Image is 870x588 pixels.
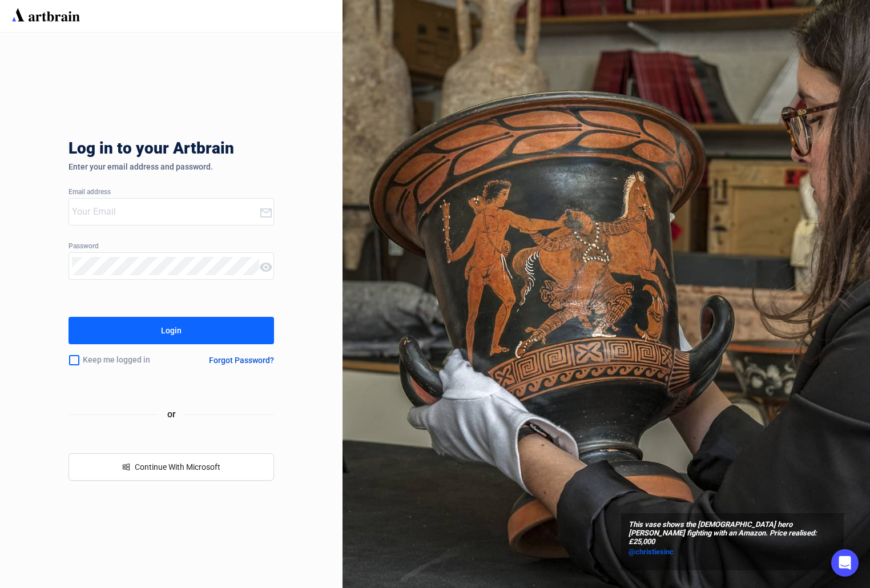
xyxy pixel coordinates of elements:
div: Open Intercom Messenger [831,549,859,577]
span: Continue With Microsoft [135,462,220,472]
span: windows [122,463,130,471]
button: windowsContinue With Microsoft [69,453,274,481]
div: Enter your email address and password. [69,162,274,171]
a: @christiesinc [629,546,836,558]
div: Password [69,243,274,251]
div: Forgot Password? [209,356,274,365]
div: Log in to your Artbrain [69,139,411,162]
span: @christiesinc [629,547,674,556]
button: Login [69,317,274,344]
input: Your Email [72,203,259,221]
span: or [158,407,185,421]
span: This vase shows the [DEMOGRAPHIC_DATA] hero [PERSON_NAME] fighting with an Amazon. Price realised... [629,521,836,546]
div: Login [161,321,182,340]
div: Email address [69,188,274,196]
div: Keep me logged in [69,348,182,372]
